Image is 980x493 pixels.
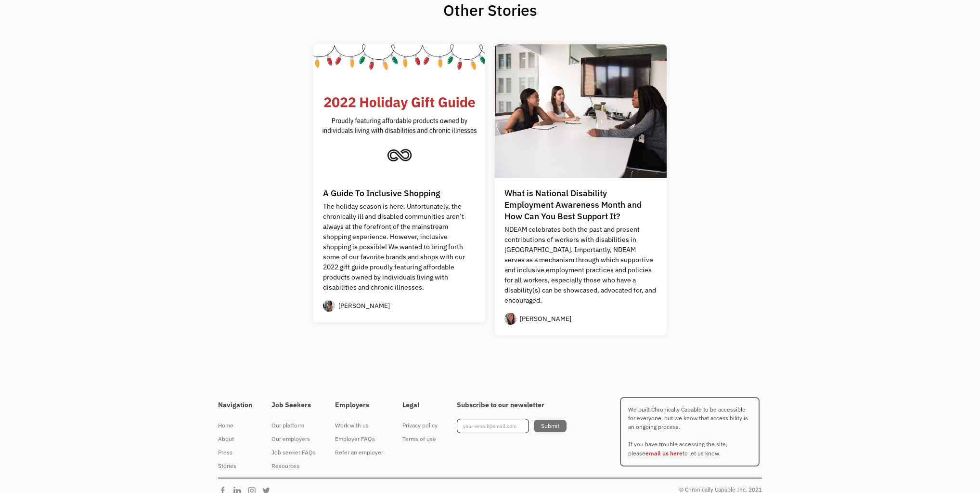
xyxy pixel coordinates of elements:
h4: Employers [335,401,383,410]
a: Home [218,419,252,432]
div: Our platform [271,420,316,431]
a: Employer FAQs [335,432,383,446]
div: Press [218,447,252,458]
a: Press [218,446,252,459]
h4: Navigation [218,401,252,410]
div: Work with us [335,420,383,431]
a: Job seeker FAQs [271,446,316,459]
div: About [218,433,252,445]
p: NDEAM celebrates both the past and present contributions of workers with disabilities in [GEOGRAP... [504,225,657,306]
div: [PERSON_NAME] [338,301,390,310]
input: your-email@email.com [457,419,529,433]
a: email us here [645,450,683,457]
div: Employer FAQs [335,433,383,445]
a: Refer an employer [335,446,383,459]
h4: Job Seekers [271,401,316,410]
h1: Other Stories [218,0,762,20]
input: Submit [534,420,567,432]
div: Stories [218,460,252,472]
div: Resources [271,460,316,472]
a: About [218,432,252,446]
a: Our platform [271,419,316,432]
a: What is National Disability Employment Awareness Month and How Can You Best Support It?NDEAM cele... [495,44,667,335]
div: Job seeker FAQs [271,447,316,458]
a: Our employers [271,432,316,446]
div: A Guide To Inclusive Shopping [323,187,440,199]
a: Stories [218,459,252,473]
div: Privacy policy [402,420,438,431]
a: Terms of use [402,432,438,446]
a: A Guide To Inclusive ShoppingThe holiday season is here. Unfortunately, the chronically ill and d... [313,44,485,322]
p: The holiday season is here. Unfortunately, the chronically ill and disabled communities aren’t al... [323,201,476,293]
p: We built Chronically Capable to be accessible for everyone, but we know that accessibility is an ... [620,397,760,466]
a: Privacy policy [402,419,438,432]
div: Home [218,420,252,431]
h4: Legal [402,401,438,410]
a: Work with us [335,419,383,432]
h4: Subscribe to our newsletter [457,401,567,410]
div: Our employers [271,433,316,445]
a: Resources [271,459,316,473]
form: Footer Newsletter [457,419,567,433]
div: Terms of use [402,433,438,445]
div: What is National Disability Employment Awareness Month and How Can You Best Support It? [504,187,657,222]
div: [PERSON_NAME] [520,314,571,323]
div: Refer an employer [335,447,383,458]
